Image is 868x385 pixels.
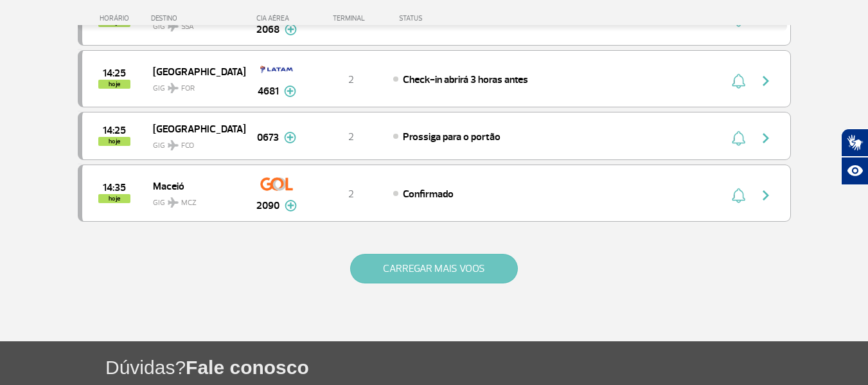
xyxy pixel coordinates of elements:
[186,357,309,378] span: Fale conosco
[732,188,745,203] img: sino-painel-voo.svg
[403,188,454,201] span: Confirmado
[285,200,297,211] img: mais-info-painel-voo.svg
[153,120,235,137] span: [GEOGRAPHIC_DATA]
[181,83,195,94] span: FOR
[258,84,279,99] span: 4681
[758,130,774,146] img: seta-direita-painel-voo.svg
[98,194,130,203] span: hoje
[151,14,245,22] div: DESTINO
[732,73,745,89] img: sino-painel-voo.svg
[153,190,235,209] span: GIG
[841,157,868,185] button: Abrir recursos assistivos.
[841,129,868,185] div: Plugin de acessibilidade da Hand Talk.
[350,254,518,283] button: CARREGAR MAIS VOOS
[256,198,279,213] span: 2090
[181,140,194,152] span: FCO
[284,132,296,143] img: mais-info-painel-voo.svg
[103,69,126,78] span: 2025-09-26 14:25:00
[153,133,235,152] span: GIG
[153,63,235,80] span: [GEOGRAPHIC_DATA]
[98,137,130,146] span: hoje
[348,130,354,143] span: 2
[153,76,235,94] span: GIG
[841,129,868,157] button: Abrir tradutor de língua de sinais.
[98,80,130,89] span: hoje
[348,188,354,201] span: 2
[758,73,774,89] img: seta-direita-painel-voo.svg
[168,140,179,150] img: destiny_airplane.svg
[257,130,279,145] span: 0673
[103,183,126,192] span: 2025-09-26 14:35:00
[732,130,745,146] img: sino-painel-voo.svg
[403,73,528,86] span: Check-in abrirá 3 horas antes
[348,73,354,86] span: 2
[168,197,179,208] img: destiny_airplane.svg
[245,14,309,22] div: CIA AÉREA
[103,126,126,135] span: 2025-09-26 14:25:00
[284,85,296,97] img: mais-info-painel-voo.svg
[153,177,235,194] span: Maceió
[309,14,393,22] div: TERMINAL
[758,188,774,203] img: seta-direita-painel-voo.svg
[105,354,868,381] h1: Dúvidas?
[403,130,500,143] span: Prossiga para o portão
[168,83,179,93] img: destiny_airplane.svg
[82,14,152,22] div: HORÁRIO
[181,197,197,209] span: MCZ
[393,14,497,22] div: STATUS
